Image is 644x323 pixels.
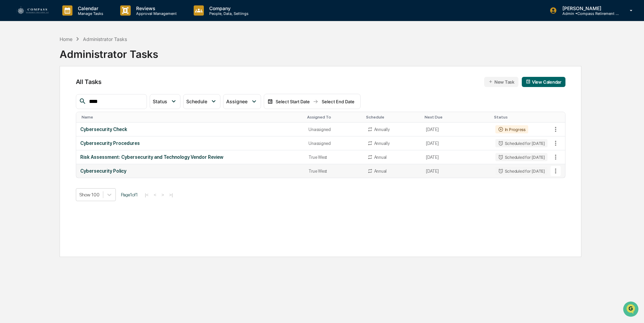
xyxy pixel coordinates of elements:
img: 1746055101610-c473b297-6a78-478c-a979-82029cc54cd1 [7,52,19,64]
div: In Progress [495,125,528,133]
p: Manage Tasks [72,11,107,16]
div: Scheduled for [DATE] [495,153,548,161]
img: calendar [267,99,273,104]
p: Admin • Compass Retirement Solutions [557,11,620,16]
div: Start new chat [23,52,111,59]
div: Risk Assessment: Cybersecurity and Technology Vendor Review [80,154,301,160]
td: [DATE] [422,164,491,178]
span: Preclearance [14,85,44,92]
div: 🗄️ [49,86,55,91]
iframe: Open customer support [622,301,641,319]
p: People, Data, Settings [204,11,252,16]
span: Schedule [186,99,207,104]
div: Annual [374,169,387,174]
img: logo [16,6,49,15]
button: >| [167,192,175,198]
div: Select Start Date [274,99,312,104]
div: Toggle SortBy [366,115,419,120]
p: Company [204,5,252,11]
img: arrow right [313,99,318,104]
button: |< [143,192,151,198]
button: New Task [484,77,518,87]
span: Attestations [56,85,84,92]
div: Administrator Tasks [60,43,158,60]
div: Cybersecurity Procedures [80,141,301,146]
div: Annually [374,141,390,146]
button: < [152,192,158,198]
div: 🖐️ [7,86,12,91]
div: True West [308,169,359,174]
p: Reviews [131,5,180,11]
a: 🖐️Preclearance [4,83,46,95]
a: 🔎Data Lookup [4,95,45,108]
div: Toggle SortBy [307,115,360,120]
div: Toggle SortBy [494,115,549,120]
div: 🔎 [7,99,12,104]
span: Assignee [226,99,248,104]
td: [DATE] [422,150,491,164]
div: Scheduled for [DATE] [495,139,548,147]
div: Toggle SortBy [425,115,488,120]
div: Toggle SortBy [82,115,302,120]
span: All Tasks [76,78,102,85]
div: Toggle SortBy [552,115,565,120]
div: Scheduled for [DATE] [495,167,548,175]
div: True West [308,155,359,160]
div: Cybersecurity Policy [80,168,301,174]
div: Cybersecurity Check [80,127,301,132]
div: Administrator Tasks [83,36,127,42]
button: > [159,192,166,198]
p: [PERSON_NAME] [557,5,620,11]
img: calendar [526,79,531,84]
span: Data Lookup [14,98,43,105]
td: [DATE] [422,136,491,150]
div: We're available if you need us! [23,59,86,64]
span: Pylon [67,115,82,120]
span: Page 1 of 1 [121,192,138,197]
a: 🗄️Attestations [46,83,87,95]
button: View Calendar [522,77,565,87]
span: Status [153,99,167,104]
p: Approval Management [131,11,180,16]
div: Annual [374,155,387,160]
div: Home [60,36,72,42]
div: Unassigned [308,141,359,146]
div: Unassigned [308,127,359,132]
a: Powered byPylon [48,114,82,120]
p: How can we help? [7,14,123,25]
td: [DATE] [422,123,491,136]
p: Calendar [72,5,107,11]
div: Select End Date [320,99,357,104]
button: Start new chat [115,54,123,62]
div: Annually [374,127,390,132]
